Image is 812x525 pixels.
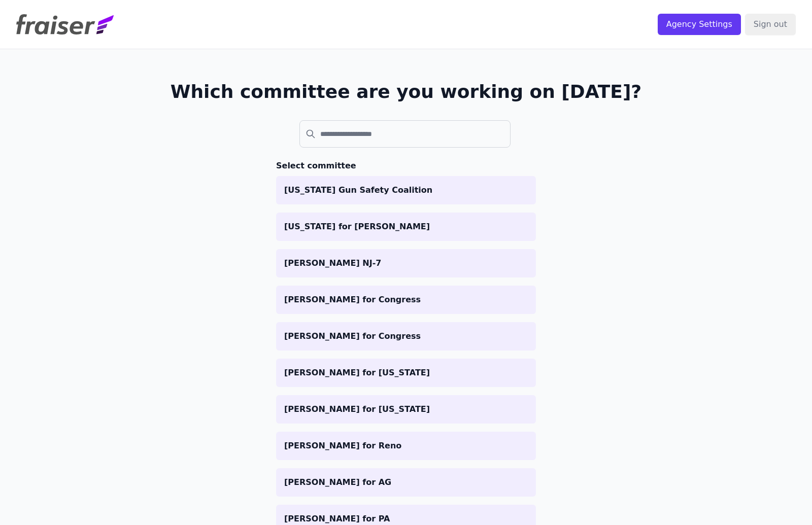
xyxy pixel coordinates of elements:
h3: Select committee [276,160,536,172]
a: [PERSON_NAME] for [US_STATE] [276,359,536,387]
h1: Which committee are you working on [DATE]? [171,82,642,102]
a: [PERSON_NAME] for Reno [276,432,536,460]
p: [PERSON_NAME] for PA [284,513,528,525]
a: [PERSON_NAME] for AG [276,468,536,497]
p: [PERSON_NAME] NJ-7 [284,257,528,269]
a: [US_STATE] Gun Safety Coalition [276,176,536,204]
input: Sign out [745,14,796,35]
a: [US_STATE] for [PERSON_NAME] [276,213,536,241]
p: [PERSON_NAME] for AG [284,476,528,488]
p: [PERSON_NAME] for Reno [284,440,528,452]
input: Agency Settings [658,14,741,35]
p: [PERSON_NAME] for [US_STATE] [284,367,528,379]
a: [PERSON_NAME] for [US_STATE] [276,395,536,424]
img: Fraiser Logo [16,14,114,34]
a: [PERSON_NAME] NJ-7 [276,249,536,277]
p: [PERSON_NAME] for [US_STATE] [284,403,528,415]
p: [PERSON_NAME] for Congress [284,330,528,342]
p: [US_STATE] for [PERSON_NAME] [284,221,528,233]
p: [PERSON_NAME] for Congress [284,294,528,306]
a: [PERSON_NAME] for Congress [276,322,536,351]
a: [PERSON_NAME] for Congress [276,286,536,314]
p: [US_STATE] Gun Safety Coalition [284,184,528,196]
